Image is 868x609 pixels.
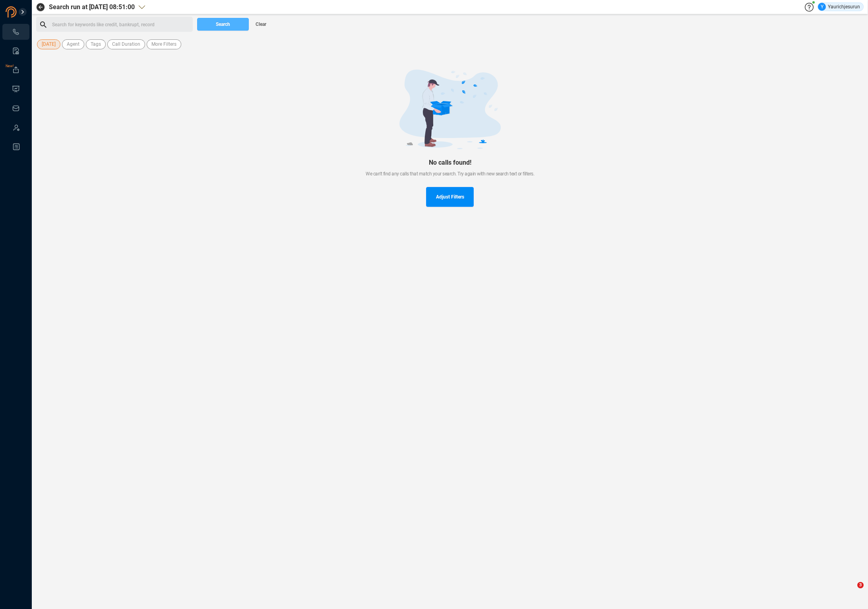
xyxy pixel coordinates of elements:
span: Call Duration [112,39,140,49]
li: Interactions [2,24,29,40]
button: Clear [249,18,273,31]
span: Y [821,3,823,11]
span: [DATE] [42,39,56,49]
span: Adjust Filters [436,187,464,207]
span: Search [216,18,230,31]
iframe: Intercom live chat [841,582,860,601]
img: prodigal-logo [6,6,49,18]
button: More Filters [147,39,181,49]
li: Inbox [2,100,29,116]
span: Agent [67,39,79,49]
button: Agent [62,39,84,49]
span: 3 [857,582,864,588]
button: [DATE] [37,39,60,49]
span: Clear [256,18,266,31]
li: Smart Reports [2,43,29,59]
button: Tags [86,39,106,49]
a: New! [12,66,20,74]
li: Visuals [2,81,29,97]
span: Tags [91,39,101,49]
button: Adjust Filters [426,187,474,207]
button: Search [197,18,249,31]
div: No calls found! [49,159,851,166]
li: Exports [2,62,29,78]
div: We can't find any calls that match your search. Try again with new search text or filters. [49,170,851,177]
button: Call Duration [107,39,145,49]
span: New! [6,58,14,74]
div: Yaurichjesurun [818,3,860,11]
span: More Filters [151,39,176,49]
span: Search run at [DATE] 08:51:00 [49,2,135,12]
